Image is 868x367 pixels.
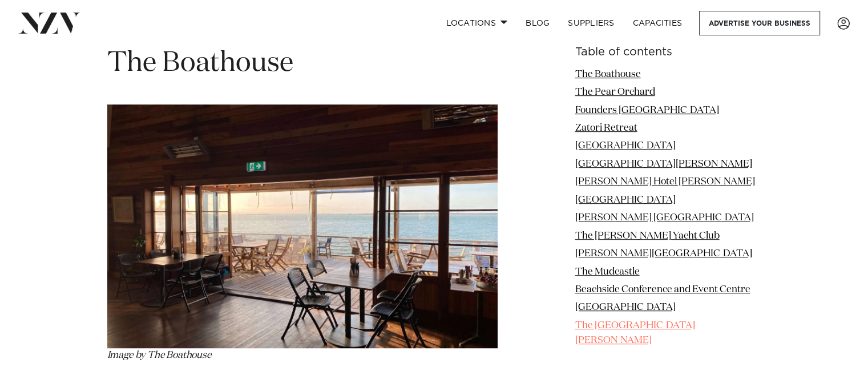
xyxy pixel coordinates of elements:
a: SUPPLIERS [559,11,623,35]
a: [PERSON_NAME] Hotel [PERSON_NAME] [575,178,755,187]
h6: Table of contents [575,46,761,58]
a: Capacities [624,11,692,35]
a: The [GEOGRAPHIC_DATA][PERSON_NAME] [575,321,695,345]
a: [GEOGRAPHIC_DATA] [575,303,676,313]
span: The Boathouse [107,50,293,77]
a: Beachside Conference and Event Centre [575,285,750,295]
a: The Mudcastle [575,267,640,277]
a: [PERSON_NAME] [GEOGRAPHIC_DATA] [575,213,754,223]
a: Locations [437,11,516,35]
a: [GEOGRAPHIC_DATA] [575,195,676,205]
a: The Pear Orchard [575,87,655,97]
a: [GEOGRAPHIC_DATA] [575,142,676,151]
a: Advertise your business [699,11,820,35]
img: nzv-logo.png [18,13,80,33]
a: [PERSON_NAME][GEOGRAPHIC_DATA] [575,249,752,259]
a: Zatori Retreat [575,123,637,133]
a: The Boathouse [575,70,641,79]
span: Image by The Boathouse [107,350,212,360]
a: [GEOGRAPHIC_DATA][PERSON_NAME] [575,159,752,169]
a: BLOG [516,11,559,35]
a: The [PERSON_NAME] Yacht Club [575,231,720,241]
a: Founders [GEOGRAPHIC_DATA] [575,106,719,115]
